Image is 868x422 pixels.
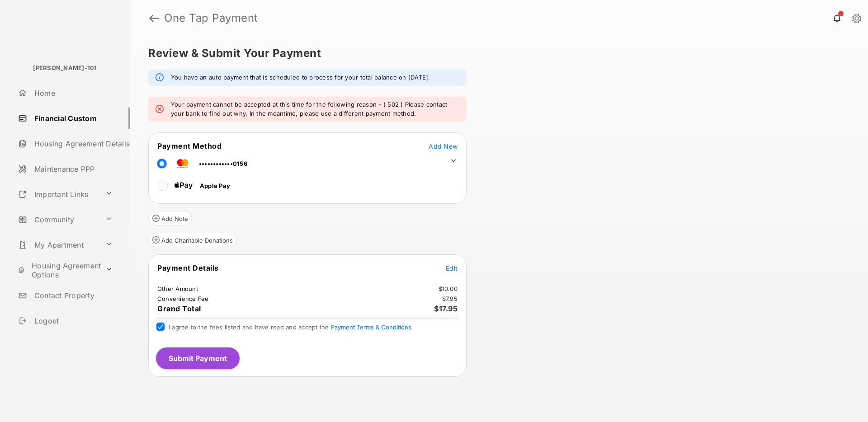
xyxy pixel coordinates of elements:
[14,310,130,332] a: Logout
[157,304,201,313] span: Grand Total
[14,158,130,180] a: Maintenance PPP
[169,324,411,331] span: I agree to the fees listed and have read and accept the
[157,263,219,272] span: Payment Details
[429,142,458,150] span: Add New
[200,182,230,189] span: Apple Pay
[14,108,130,129] a: Financial Custom
[442,295,458,303] td: $7.95
[446,263,458,272] button: Edit
[157,285,198,293] td: Other Amount
[14,285,130,306] a: Contact Property
[429,141,458,150] button: Add New
[14,183,102,205] a: Important Links
[148,211,192,225] button: Add Note
[171,73,430,82] em: You have an auto payment that is scheduled to process for your total balance on [DATE].
[14,209,102,230] a: Community
[14,259,102,281] a: Housing Agreement Options
[148,70,467,86] div: info message: You have an auto payment that is scheduled to process for your total balance on Nov...
[148,233,237,247] button: Add Charitable Donations
[33,64,97,73] p: [PERSON_NAME]-101
[434,304,458,313] span: $17.95
[331,324,411,331] button: I agree to the fees listed and have read and accept the
[14,234,102,256] a: My Apartment
[199,160,247,167] span: ••••••••••••0156
[446,264,458,272] span: Edit
[171,100,459,118] em: Your payment cannot be accepted at this time for the following reason - ( 502 ) Please contact yo...
[148,48,843,59] h5: Review & Submit Your Payment
[14,133,130,155] a: Housing Agreement Details
[438,285,458,293] td: $10.00
[157,141,222,150] span: Payment Method
[157,295,209,303] td: Convenience Fee
[148,97,467,122] div: error message: Your payment cannot be accepted at this time for the following reason - ( 502 ) Pl...
[14,82,130,104] a: Home
[156,347,240,369] button: Submit Payment
[164,13,258,23] strong: One Tap Payment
